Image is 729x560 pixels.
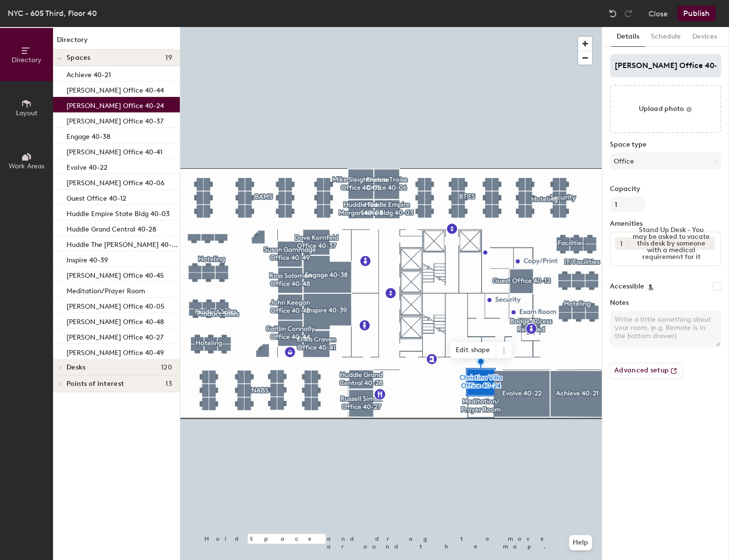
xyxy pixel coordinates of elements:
label: Space type [610,141,721,149]
span: Work Areas [9,162,44,170]
button: Office [610,152,721,170]
label: Notes [610,299,721,307]
span: 120 [161,364,172,371]
label: Capacity [610,185,721,193]
p: [PERSON_NAME] Office 40-27 [67,330,163,341]
p: Meditation/Prayer Room [67,284,145,295]
label: Accessible [610,283,644,290]
p: [PERSON_NAME] Office 40-41 [67,145,162,156]
img: Redo [623,9,633,18]
h1: Directory [53,35,180,50]
p: [PERSON_NAME] Office 40-45 [67,269,164,280]
span: 13 [165,380,172,388]
button: Details [611,27,645,47]
p: Guest Office 40-12 [67,191,126,203]
p: Achieve 40-21 [67,68,111,79]
div: NYC - 605 Third, Floor 40 [8,7,97,19]
button: Advanced setup [610,363,683,379]
p: [PERSON_NAME] Office 40-05 [67,300,164,311]
span: 1 [620,239,622,249]
label: Amenities [610,220,721,228]
button: Help [569,535,592,550]
button: Close [648,6,668,21]
p: [PERSON_NAME] Office 40-37 [67,114,163,125]
span: Directory [12,56,41,64]
p: Evolve 40-22 [67,161,108,172]
p: Huddle Grand Central 40-28 [67,222,156,233]
p: [PERSON_NAME] Office 40-44 [67,83,164,95]
p: Engage 40-38 [67,130,110,141]
p: [PERSON_NAME] Office 40-48 [67,315,164,326]
p: [PERSON_NAME] Office 40-24 [67,99,164,110]
span: Edit shape [450,342,496,358]
span: Points of interest [67,380,124,388]
p: Inspire 40-39 [67,253,108,264]
div: Stand Up Desk - You may be asked to vacate this desk by someone with a medical requirement for it [627,237,715,250]
button: Schedule [645,27,687,47]
button: Publish [677,6,715,21]
span: 19 [165,54,172,62]
p: Huddle The [PERSON_NAME] 40-04 [67,238,178,249]
span: Layout [16,109,38,117]
button: Upload photo [610,85,721,133]
img: Undo [608,9,618,18]
p: [PERSON_NAME] Office 40-06 [67,176,164,187]
p: [PERSON_NAME] Office 40-49 [67,346,164,357]
p: Huddle Empire State Bldg 40-03 [67,207,170,218]
button: 1 [615,237,627,250]
button: Devices [687,27,723,47]
span: Desks [67,364,85,371]
span: Spaces [67,54,91,62]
